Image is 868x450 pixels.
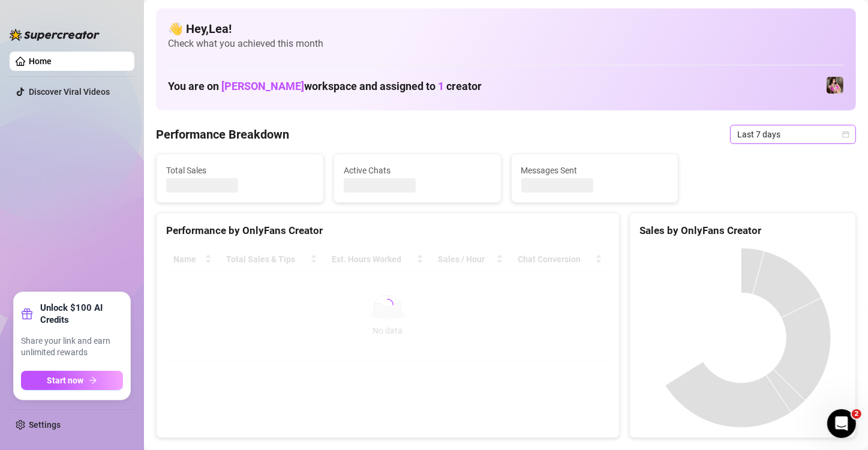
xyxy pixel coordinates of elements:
[29,87,110,97] a: Discover Viral Videos
[827,409,856,438] iframe: Intercom live chat
[842,131,849,138] span: calendar
[438,80,444,92] span: 1
[89,376,97,385] span: arrow-right
[47,376,84,385] span: Start now
[21,335,123,359] span: Share your link and earn unlimited rewards
[21,308,33,320] span: gift
[168,20,844,37] h4: 👋 Hey, Lea !
[737,125,849,143] span: Last 7 days
[29,420,61,430] a: Settings
[166,223,609,239] div: Performance by OnlyFans Creator
[344,164,491,177] span: Active Chats
[168,80,482,93] h1: You are on workspace and assigned to creator
[639,223,846,239] div: Sales by OnlyFans Creator
[156,126,289,143] h4: Performance Breakdown
[29,56,52,66] a: Home
[168,37,844,50] span: Check what you achieved this month
[21,371,123,390] button: Start nowarrow-right
[166,164,314,177] span: Total Sales
[521,164,669,177] span: Messages Sent
[10,29,100,41] img: logo-BBDzfeDw.svg
[40,302,123,326] strong: Unlock $100 AI Credits
[221,80,304,92] span: [PERSON_NAME]
[381,298,394,311] span: loading
[827,77,843,94] img: Nanner
[852,409,861,419] span: 2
